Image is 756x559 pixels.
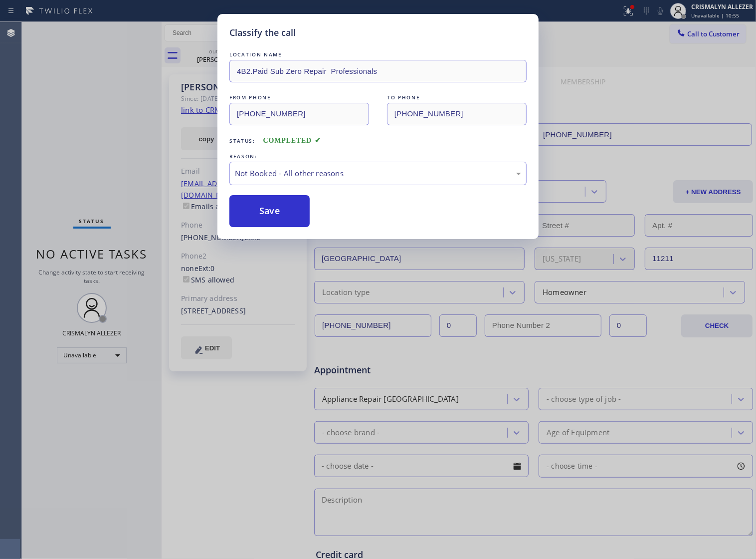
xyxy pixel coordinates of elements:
[229,151,527,162] div: REASON:
[263,137,321,144] span: COMPLETED
[235,168,521,179] div: Not Booked - All other reasons
[229,103,369,125] input: From phone
[229,137,255,144] span: Status:
[229,26,296,39] h5: Classify the call
[229,92,369,103] div: FROM PHONE
[229,49,527,60] div: LOCATION NAME
[387,103,527,125] input: To phone
[229,195,310,227] button: Save
[387,92,527,103] div: TO PHONE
